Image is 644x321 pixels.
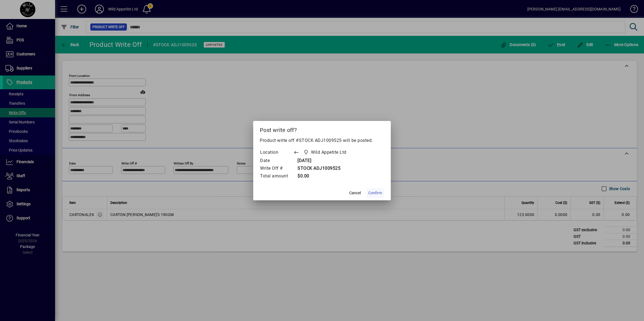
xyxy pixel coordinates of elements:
td: Total amount [260,172,293,180]
td: [DATE] [293,157,357,165]
h2: Post write off? [253,121,391,137]
span: Wild Appetite Ltd [302,149,349,156]
td: $0.00 [293,172,357,180]
button: Confirm [366,188,384,198]
td: Date [260,157,293,165]
p: Product write off #STOCK ADJ1009525 will be posted. [260,137,384,144]
td: Location [260,148,293,157]
span: Confirm [368,190,382,196]
span: Wild Appetite Ltd [311,149,346,156]
td: STOCK ADJ1009525 [293,165,357,172]
td: Write Off # [260,165,293,172]
button: Cancel [346,188,364,198]
span: Cancel [349,190,361,196]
